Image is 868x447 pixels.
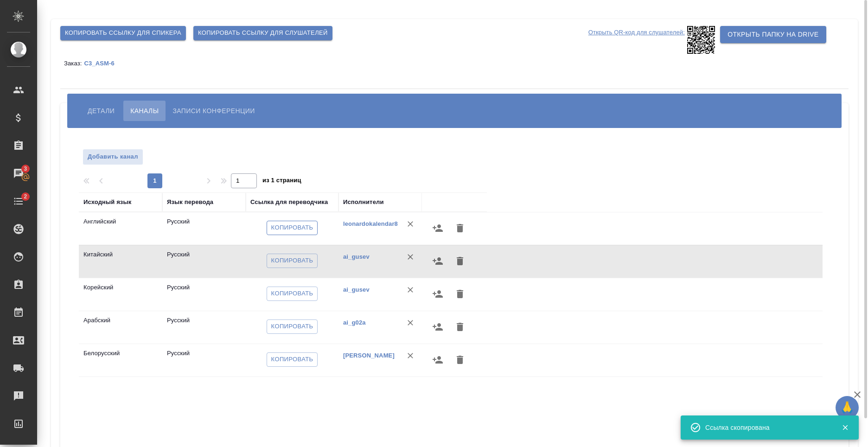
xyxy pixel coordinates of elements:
[88,105,115,116] span: Детали
[271,288,313,299] span: Копировать
[162,245,246,278] td: Русский
[271,321,313,332] span: Копировать
[79,278,162,311] td: Корейский
[343,253,370,260] a: ai_gusev
[403,283,417,297] button: Удалить
[449,217,471,239] button: Удалить канал
[79,212,162,245] td: Английский
[705,423,828,432] div: Ссылка скопирована
[449,250,471,272] button: Удалить канал
[343,352,395,359] a: [PERSON_NAME]
[343,319,366,326] a: ai_g02a
[88,152,138,162] span: Добавить канал
[79,311,162,344] td: Арабский
[172,105,255,116] span: Записи конференции
[449,349,471,371] button: Удалить канал
[271,223,313,233] span: Копировать
[427,283,449,305] button: Назначить исполнителей
[836,396,859,419] button: 🙏
[271,354,313,365] span: Копировать
[588,26,685,54] p: Открыть QR-код для слушателей:
[193,26,332,40] button: Копировать ссылку для слушателей
[18,192,32,201] span: 2
[403,349,417,363] button: Удалить
[162,344,246,377] td: Русский
[839,398,855,417] span: 🙏
[403,316,417,330] button: Удалить
[427,250,449,272] button: Назначить исполнителей
[267,319,318,334] button: Копировать
[343,220,398,227] a: leonardokalendar8
[427,349,449,371] button: Назначить исполнителей
[79,344,162,377] td: Белорусский
[262,175,301,188] span: из 1 страниц
[60,26,186,40] button: Копировать ссылку для спикера
[250,198,328,207] div: Ссылка для переводчика
[83,198,131,207] div: Исходный язык
[162,278,246,311] td: Русский
[267,221,318,235] button: Копировать
[198,28,328,38] span: Копировать ссылку для слушателей
[343,198,384,207] div: Исполнители
[267,352,318,367] button: Копировать
[83,149,143,165] button: Добавить канал
[267,287,318,301] button: Копировать
[2,162,35,185] a: 3
[64,60,84,67] p: Заказ:
[449,283,471,305] button: Удалить канал
[403,217,417,231] button: Удалить
[162,212,246,245] td: Русский
[167,198,213,207] div: Язык перевода
[427,217,449,239] button: Назначить исполнителей
[427,316,449,338] button: Назначить исполнителей
[343,286,370,293] a: ai_gusev
[836,423,855,432] button: Закрыть
[65,28,181,38] span: Копировать ссылку для спикера
[84,59,121,67] a: C3_ASM-6
[162,311,246,344] td: Русский
[79,245,162,278] td: Китайский
[728,29,818,40] span: Открыть папку на Drive
[271,255,313,266] span: Копировать
[403,250,417,264] button: Удалить
[18,164,32,173] span: 3
[720,26,826,43] button: Открыть папку на Drive
[267,254,318,268] button: Копировать
[449,316,471,338] button: Удалить канал
[2,190,35,213] a: 2
[130,105,159,116] span: Каналы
